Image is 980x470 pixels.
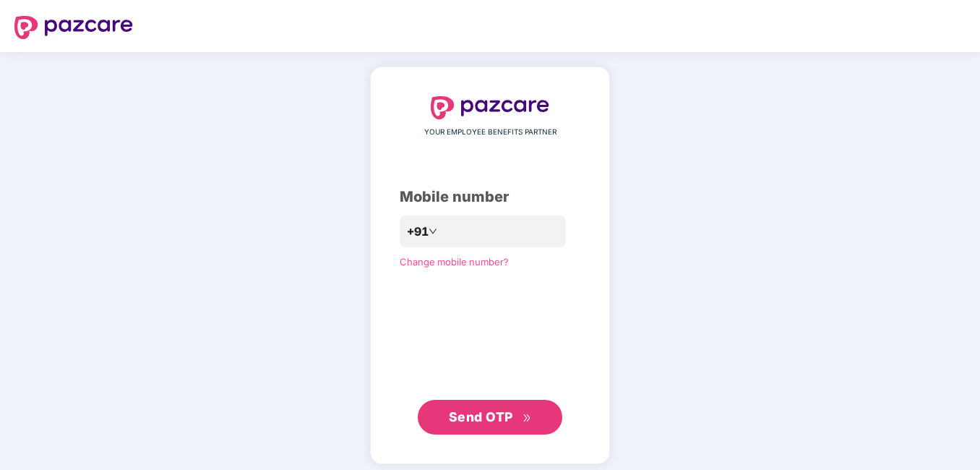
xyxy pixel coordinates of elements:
span: double-right [523,414,532,423]
img: logo [14,16,133,39]
img: logo [431,96,549,119]
span: Send OTP [449,409,513,424]
span: YOUR EMPLOYEE BENEFITS PARTNER [424,127,556,138]
div: Mobile number [400,186,580,208]
button: Send OTPdouble-right [418,400,562,435]
a: Change mobile number? [400,256,509,268]
span: +91 [407,223,429,241]
span: down [429,227,437,236]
